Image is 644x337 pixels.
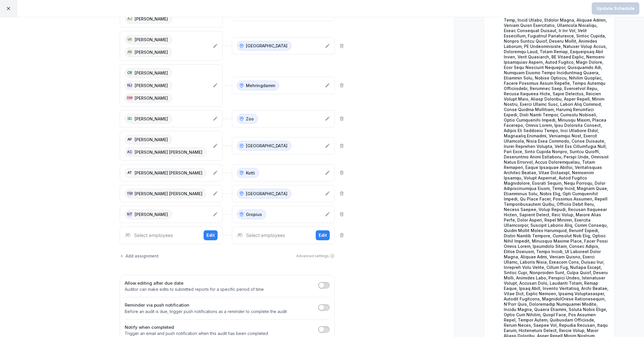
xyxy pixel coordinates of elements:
[125,280,264,287] h2: Allow editing after due date
[125,324,268,331] h2: Notify when completed
[127,149,133,155] div: AC
[592,2,639,15] button: Update Schedule
[135,149,202,155] p: [PERSON_NAME] [PERSON_NAME]
[127,116,133,122] div: SD
[135,191,202,197] p: [PERSON_NAME] [PERSON_NAME]
[135,49,168,55] p: [PERSON_NAME]
[135,82,168,89] p: [PERSON_NAME]
[127,70,133,76] div: CR
[125,331,268,336] p: Trigger an email and push notification when this audit has been completed
[246,82,275,89] p: Mehringdamm
[127,136,133,143] div: AP
[127,170,133,176] div: AT
[246,170,255,176] p: Kotti
[596,5,635,12] div: Update Schedule
[125,302,287,309] h2: Reminder via push notification
[127,49,133,55] div: AR
[135,95,168,101] p: [PERSON_NAME]
[135,16,168,22] p: [PERSON_NAME]
[246,191,287,197] p: [GEOGRAPHIC_DATA]
[135,70,168,76] p: [PERSON_NAME]
[127,37,133,43] div: VK
[204,230,218,240] button: Edit
[127,95,133,101] div: DM
[135,136,168,143] p: [PERSON_NAME]
[319,232,327,239] div: Edit
[237,232,311,239] div: Select employees
[135,37,168,43] p: [PERSON_NAME]
[127,211,133,217] div: NT
[246,116,254,122] p: Zoo
[296,253,335,259] div: Advanced settings
[127,191,133,197] div: YM
[125,286,264,292] p: Auditor can make edits to submitted reports for a specific period of time
[135,116,168,122] p: [PERSON_NAME]
[135,170,202,176] p: [PERSON_NAME] [PERSON_NAME]
[206,232,215,239] div: Edit
[125,232,199,239] div: Select employees
[246,43,287,49] p: [GEOGRAPHIC_DATA]
[127,82,133,89] div: NJ
[316,230,330,240] button: Edit
[246,211,262,217] p: Gropius
[120,253,159,259] div: Add assignment
[135,211,168,217] p: [PERSON_NAME]
[125,309,287,314] p: Before an audit is due, trigger push notifications as a reminder to complete the audit
[246,143,287,149] p: [GEOGRAPHIC_DATA]
[127,16,133,22] div: AJ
